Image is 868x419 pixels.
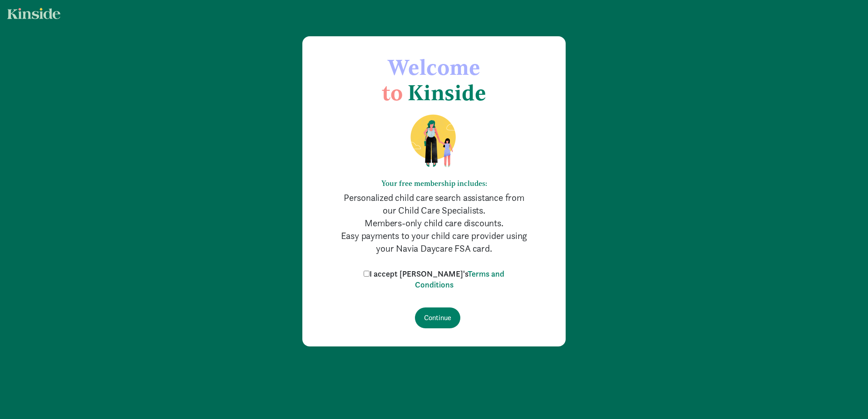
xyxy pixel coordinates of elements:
[361,268,507,290] label: I accept [PERSON_NAME]'s
[339,191,529,217] p: Personalized child care search assistance from our Child Care Specialists.
[339,217,529,229] p: Members-only child care discounts.
[388,54,480,80] span: Welcome
[415,307,460,328] input: Continue
[364,271,370,277] input: I accept [PERSON_NAME]'sTerms and Conditions
[339,179,529,188] h6: Your free membership includes:
[415,268,505,290] a: Terms and Conditions
[408,79,486,106] span: Kinside
[7,8,60,19] img: light.svg
[399,114,469,168] img: illustration-mom-daughter.png
[382,79,403,106] span: to
[339,229,529,255] p: Easy payments to your child care provider using your Navia Daycare FSA card.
